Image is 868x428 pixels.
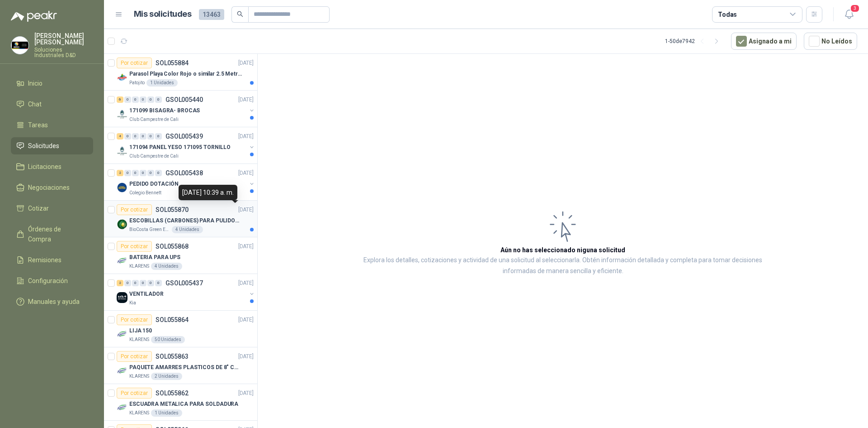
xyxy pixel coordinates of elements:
[11,137,93,154] a: Solicitudes
[146,79,178,87] div: 1 Unidades
[804,33,857,50] button: No Leídos
[117,58,152,68] div: Por cotizar
[237,11,243,17] span: search
[129,363,242,372] p: PAQUETE AMARRES PLASTICOS DE 8" COLOR NEGRO
[238,389,254,398] p: [DATE]
[129,400,238,409] p: ESCUADRA METALICA PARA SOLDADURA
[132,96,139,103] div: 0
[238,96,254,104] p: [DATE]
[117,329,127,340] img: Company Logo
[665,34,724,48] div: 1 - 50 de 7942
[28,78,42,88] span: Inicio
[28,99,42,109] span: Chat
[124,133,131,139] div: 0
[11,158,93,175] a: Licitaciones
[129,226,170,233] p: BioCosta Green Energy S.A.S
[129,327,152,335] p: LIJA 150
[155,170,162,176] div: 0
[124,170,131,176] div: 0
[28,141,59,151] span: Solicitudes
[11,116,93,134] a: Tareas
[129,189,161,197] p: Colegio Bennett
[117,131,255,160] a: 4 0 0 0 0 0 GSOL005439[DATE] Company Logo171094 PANEL YESO 171095 TORNILLOClub Campestre de Cali
[129,336,149,343] p: KLARENS
[129,79,145,87] p: Patojito
[179,185,237,200] div: [DATE] 10:39 a. m.
[129,153,179,160] p: Club Campestre de Cali
[104,201,257,237] a: Por cotizarSOL055870[DATE] Company LogoESCOBILLAS (CARBONES) PARA PULIDORA DEWALTBioCosta Green E...
[117,170,123,176] div: 2
[28,162,61,172] span: Licitaciones
[28,276,68,286] span: Configuración
[11,37,28,54] img: Company Logo
[117,402,127,413] img: Company Logo
[156,317,189,323] p: SOL055864
[11,272,93,289] a: Configuración
[117,72,127,83] img: Company Logo
[238,132,254,141] p: [DATE]
[147,280,154,286] div: 0
[147,96,154,103] div: 0
[238,59,254,67] p: [DATE]
[117,365,127,376] img: Company Logo
[500,245,625,255] h3: Aún no has seleccionado niguna solicitud
[147,170,154,176] div: 0
[124,280,131,286] div: 0
[348,255,778,277] p: Explora los detalles, cotizaciones y actividad de una solicitud al seleccionarla. Obtén informaci...
[140,96,146,103] div: 0
[11,221,93,248] a: Órdenes de Compra
[156,353,189,360] p: SOL055863
[104,311,257,347] a: Por cotizarSOL055864[DATE] Company LogoLIJA 150KLARENS50 Unidades
[841,6,857,23] button: 3
[11,200,93,217] a: Cotizar
[132,280,139,286] div: 0
[165,96,203,103] p: GSOL005440
[718,10,737,19] div: Todas
[151,263,182,270] div: 4 Unidades
[129,70,242,78] p: Parasol Playa Color Rojo o similar 2.5 Metros Uv+50
[238,242,254,251] p: [DATE]
[11,96,93,113] a: Chat
[155,133,162,139] div: 0
[156,60,189,66] p: SOL055884
[28,203,49,213] span: Cotizar
[11,251,93,269] a: Remisiones
[132,170,139,176] div: 0
[156,207,189,213] p: SOL055870
[238,206,254,214] p: [DATE]
[731,33,797,50] button: Asignado a mi
[28,183,70,192] span: Negociaciones
[117,96,123,103] div: 6
[34,33,93,45] p: [PERSON_NAME] [PERSON_NAME]
[151,409,182,417] div: 1 Unidades
[104,347,257,384] a: Por cotizarSOL055863[DATE] Company LogoPAQUETE AMARRES PLASTICOS DE 8" COLOR NEGROKLARENS2 Unidades
[34,47,93,58] p: Soluciones Industriales D&D
[104,237,257,274] a: Por cotizarSOL055868[DATE] Company LogoBATERIA PARA UPSKLARENS4 Unidades
[134,8,192,21] h1: Mis solicitudes
[117,351,152,362] div: Por cotizar
[850,4,860,13] span: 3
[129,253,180,262] p: BATERIA PARA UPS
[11,75,93,92] a: Inicio
[129,263,149,270] p: KLARENS
[117,94,255,123] a: 6 0 0 0 0 0 GSOL005440[DATE] Company Logo171099 BISAGRA- BROCASClub Campestre de Cali
[132,133,139,139] div: 0
[104,384,257,421] a: Por cotizarSOL055862[DATE] Company LogoESCUADRA METALICA PARA SOLDADURAKLARENS1 Unidades
[117,182,127,193] img: Company Logo
[28,224,85,244] span: Órdenes de Compra
[238,169,254,178] p: [DATE]
[165,133,203,139] p: GSOL005439
[147,133,154,139] div: 0
[117,145,127,156] img: Company Logo
[28,297,80,307] span: Manuales y ayuda
[117,241,152,252] div: Por cotizar
[151,373,182,380] div: 2 Unidades
[129,143,231,152] p: 171094 PANEL YESO 171095 TORNILLO
[117,292,127,303] img: Company Logo
[129,180,179,188] p: PEDIDO DOTACIÓN
[129,106,200,115] p: 171099 BISAGRA- BROCAS
[129,299,136,307] p: Kia
[140,133,146,139] div: 0
[117,314,152,325] div: Por cotizar
[117,255,127,266] img: Company Logo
